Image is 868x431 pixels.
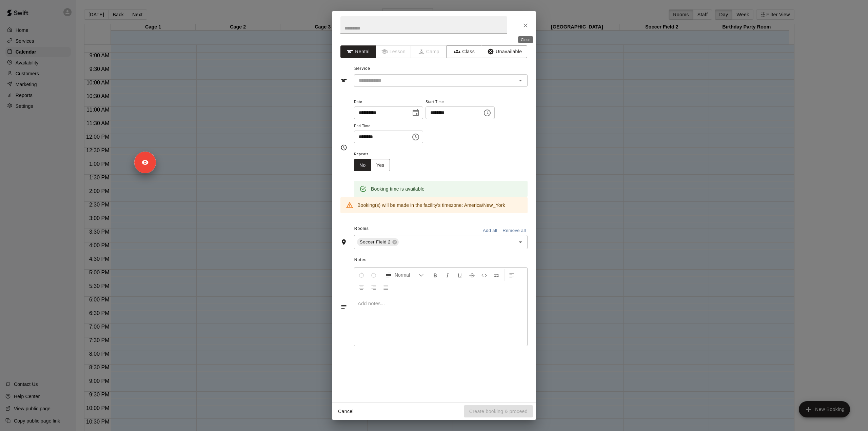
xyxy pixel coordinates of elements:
button: Cancel [335,405,357,418]
button: Remove all [501,226,528,236]
button: Choose time, selected time is 4:00 PM [409,130,422,144]
button: Unavailable [482,45,527,58]
button: Choose time, selected time is 3:30 PM [480,106,494,120]
button: Format Underline [454,269,466,281]
button: Yes [371,159,390,172]
button: Format Bold [430,269,441,281]
button: Class [447,45,482,58]
button: Redo [368,269,379,281]
div: Booking time is available [371,183,425,195]
span: Date [354,98,423,107]
button: Add all [479,226,501,236]
button: Center Align [356,281,367,293]
span: Lessons must be created in the Services page first [376,45,412,58]
span: Soccer Field 2 [357,239,393,246]
button: No [354,159,371,172]
button: Insert Code [478,269,490,281]
span: Start Time [426,98,495,107]
svg: Rooms [340,239,347,246]
span: Repeats [354,150,395,159]
div: outlined button group [354,159,390,172]
button: Justify Align [380,281,392,293]
button: Open [516,76,525,85]
span: End Time [354,122,423,131]
svg: Service [340,77,347,84]
span: Camps can only be created in the Services page [411,45,447,58]
button: Open [516,237,525,247]
button: Choose date, selected date is Aug 21, 2025 [409,106,422,120]
svg: Timing [340,144,347,151]
button: Formatting Options [382,269,427,281]
button: Format Strikethrough [466,269,478,281]
button: Left Align [506,269,517,281]
span: Rooms [354,226,369,231]
button: Close [519,19,532,32]
button: Insert Link [491,269,502,281]
span: Notes [354,255,528,266]
div: Close [518,36,533,43]
button: Right Align [368,281,379,293]
button: Rental [340,45,376,58]
svg: Notes [340,303,347,310]
div: Soccer Field 2 [357,238,399,246]
button: Undo [356,269,367,281]
button: Format Italics [442,269,453,281]
div: Booking(s) will be made in the facility's timezone: America/New_York [357,199,505,211]
span: Service [354,66,370,71]
span: Normal [395,272,418,278]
